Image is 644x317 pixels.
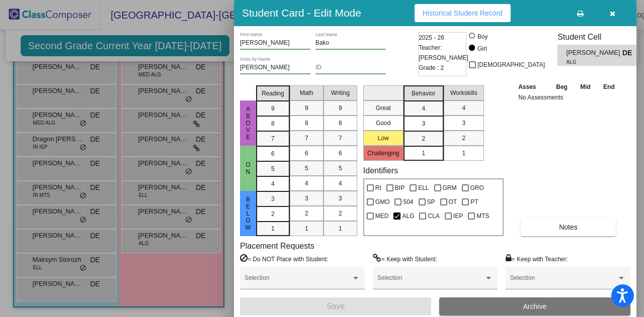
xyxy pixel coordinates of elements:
[339,209,342,218] span: 2
[242,7,361,19] h3: Student Card - Edit Mode
[240,254,328,264] label: = Do NOT Place with Student:
[375,182,381,194] span: RI
[516,92,621,102] td: No Assessments
[339,224,342,233] span: 1
[419,63,444,73] span: Grade : 2
[244,196,253,231] span: Below
[240,297,431,315] button: Save
[363,166,398,175] label: Identifiers
[339,119,342,128] span: 8
[476,210,489,222] span: MTS
[450,88,477,97] span: Workskills
[339,164,342,173] span: 5
[375,196,390,208] span: GMO
[423,9,503,17] span: Historical Student Record
[339,149,342,158] span: 6
[412,89,435,98] span: Behavior
[402,210,414,222] span: ALG
[375,210,389,222] span: MED
[240,241,314,251] label: Placement Requests
[271,104,275,113] span: 9
[521,218,616,236] button: Notes
[567,58,615,66] span: ALG
[262,89,284,98] span: Reading
[462,134,465,143] span: 2
[428,210,439,222] span: CLA
[597,81,621,92] th: End
[506,254,568,264] label: = Keep with Teacher:
[418,182,429,194] span: ELL
[439,297,630,315] button: Archive
[271,134,275,143] span: 7
[327,302,345,310] span: Save
[244,105,253,141] span: Above
[443,182,457,194] span: GRM
[523,302,547,310] span: Archive
[516,81,549,92] th: Asses
[339,179,342,188] span: 4
[271,209,275,219] span: 2
[271,179,275,188] span: 4
[549,81,574,92] th: Beg
[305,224,308,233] span: 1
[477,44,487,53] div: Girl
[559,223,578,231] span: Notes
[300,88,313,97] span: Math
[462,119,465,128] span: 3
[339,103,342,113] span: 9
[305,134,308,143] span: 7
[415,4,511,22] button: Historical Student Record
[339,134,342,143] span: 7
[462,103,465,113] span: 4
[305,209,308,218] span: 2
[305,103,308,113] span: 9
[462,149,465,158] span: 1
[305,164,308,173] span: 5
[271,224,275,233] span: 1
[305,179,308,188] span: 4
[339,194,342,203] span: 3
[271,164,275,173] span: 5
[427,196,435,208] span: SP
[271,194,275,203] span: 3
[422,119,425,128] span: 3
[240,64,310,71] input: goes by name
[373,254,437,264] label: = Keep with Student:
[422,104,425,113] span: 4
[422,149,425,158] span: 1
[470,196,478,208] span: PT
[395,182,405,194] span: BIP
[470,182,484,194] span: GRO
[574,81,597,92] th: Mid
[271,119,275,128] span: 8
[403,196,413,208] span: 504
[453,210,463,222] span: IEP
[305,149,308,158] span: 6
[305,194,308,203] span: 3
[305,119,308,128] span: 8
[449,196,457,208] span: OT
[419,43,468,63] span: Teacher: [PERSON_NAME]
[567,48,622,58] span: [PERSON_NAME]
[422,134,425,143] span: 2
[419,33,444,43] span: 2025 - 26
[244,161,253,175] span: On
[477,32,488,41] div: Boy
[477,59,545,71] span: [DEMOGRAPHIC_DATA]
[622,48,636,58] span: DE
[331,88,350,97] span: Writing
[271,149,275,158] span: 6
